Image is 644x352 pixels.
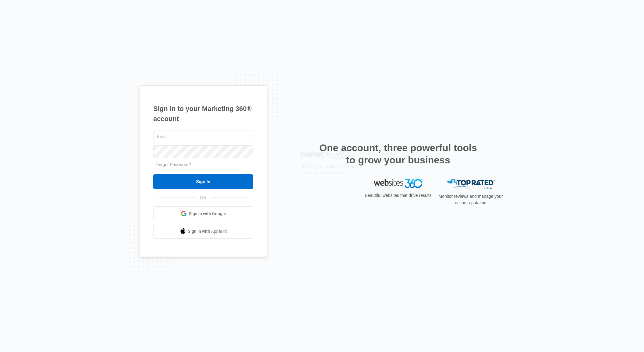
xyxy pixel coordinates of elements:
[153,206,253,221] a: Sign in with Google
[292,192,360,204] p: All the tools you need to grow and manage your business
[364,192,432,199] p: Beautiful websites that drive results
[196,194,211,201] span: OR
[317,142,479,166] h2: One account, three powerful tools to grow your business
[153,104,253,124] h1: Sign in to your Marketing 360® account
[189,211,226,217] span: Sign in with Google
[156,162,191,167] a: Forgot Password?
[374,179,423,188] img: Websites 360
[153,174,253,189] input: Sign In
[188,228,227,235] span: Sign in with Apple Id
[301,179,350,187] img: Marketing 360
[153,130,253,143] input: Email
[437,193,505,206] p: Monitor reviews and manage your online reputation
[446,179,495,189] img: Top Rated Local
[153,224,253,239] a: Sign in with Apple Id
